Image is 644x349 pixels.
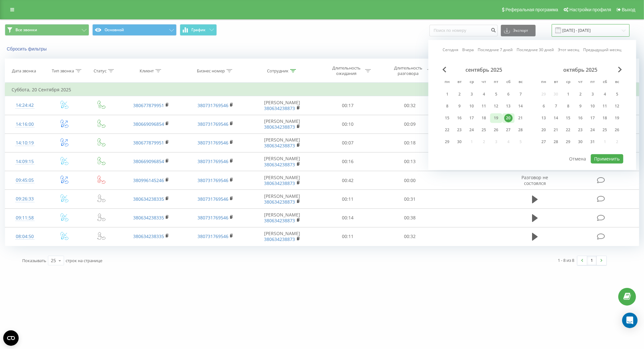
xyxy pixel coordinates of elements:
[317,96,379,115] td: 00:17
[441,101,454,111] div: пн 8 сент. 2025 г.
[550,125,562,135] div: вт 21 окт. 2025 г.
[601,90,609,98] div: 4
[490,125,502,135] div: пт 26 сент. 2025 г.
[515,125,527,135] div: вс 28 сент. 2025 г.
[454,89,466,99] div: вт 2 сент. 2025 г.
[521,174,548,186] span: Разговор не состоялся
[564,90,573,98] div: 1
[564,126,573,134] div: 22
[613,102,621,110] div: 12
[180,24,217,36] button: График
[3,330,19,346] button: Open CMP widget
[466,101,478,111] div: ср 10 сент. 2025 г.
[12,137,38,149] div: 14:10:19
[504,102,513,110] div: 13
[540,114,548,122] div: 13
[575,101,587,111] div: чт 9 окт. 2025 г.
[539,78,549,87] abbr: понедельник
[538,101,550,111] div: пн 6 окт. 2025 г.
[443,47,459,53] a: Сегодня
[197,68,225,74] div: Бизнес номер
[379,133,441,152] td: 00:18
[12,99,38,112] div: 14:24:42
[248,171,317,190] td: [PERSON_NAME]
[454,101,466,111] div: вт 9 сент. 2025 г.
[538,137,550,147] div: пн 27 окт. 2025 г.
[5,24,89,36] button: Все звонки
[601,126,609,134] div: 25
[540,126,548,134] div: 20
[562,101,575,111] div: ср 8 окт. 2025 г.
[479,78,489,87] abbr: четверг
[52,68,74,74] div: Тип звонка
[517,114,525,122] div: 21
[5,83,639,96] td: Суббота, 20 Сентября 2025
[133,102,164,108] a: 380677879951
[467,78,477,87] abbr: среда
[589,114,597,122] div: 17
[133,215,164,221] a: 380634238335
[575,113,587,123] div: чт 16 окт. 2025 г.
[601,114,609,122] div: 18
[391,65,426,76] div: Длительность разговора
[248,190,317,208] td: [PERSON_NAME]
[516,78,526,87] abbr: воскресенье
[454,137,466,147] div: вт 30 сент. 2025 г.
[468,102,476,110] div: 10
[441,137,454,147] div: пн 29 сент. 2025 г.
[492,102,501,110] div: 12
[550,113,562,123] div: вт 14 окт. 2025 г.
[538,113,550,123] div: пн 13 окт. 2025 г.
[51,257,56,264] div: 25
[264,180,295,186] a: 380634238873
[540,138,548,146] div: 27
[140,68,154,74] div: Клиент
[248,133,317,152] td: [PERSON_NAME]
[267,68,289,74] div: Сотрудник
[618,67,622,72] span: Next Month
[329,65,363,76] div: Длительность ожидания
[558,257,574,263] div: 1 - 8 из 8
[600,78,610,87] abbr: суббота
[478,89,490,99] div: чт 4 сент. 2025 г.
[612,78,622,87] abbr: воскресенье
[92,24,177,36] button: Основной
[264,105,295,111] a: 380634238873
[5,46,50,52] button: Сбросить фильтры
[538,67,623,73] div: октябрь 2025
[317,190,379,208] td: 00:11
[264,124,295,130] a: 380634238873
[517,47,554,53] a: Последние 30 дней
[517,126,525,134] div: 28
[463,47,474,53] a: Вчера
[198,215,228,221] a: 380731769546
[589,90,597,98] div: 3
[502,125,515,135] div: сб 27 сент. 2025 г.
[443,138,452,146] div: 29
[468,114,476,122] div: 17
[502,101,515,111] div: сб 13 сент. 2025 г.
[587,137,599,147] div: пт 31 окт. 2025 г.
[441,125,454,135] div: пн 22 сент. 2025 г.
[133,121,164,127] a: 380669096854
[15,27,37,32] span: Все звонки
[133,140,164,146] a: 380677879951
[599,113,611,123] div: сб 18 окт. 2025 г.
[550,137,562,147] div: вт 28 окт. 2025 г.
[490,101,502,111] div: пт 12 сент. 2025 г.
[576,78,585,87] abbr: четверг
[317,152,379,171] td: 00:16
[455,78,465,87] abbr: вторник
[443,102,452,110] div: 8
[517,90,525,98] div: 7
[611,125,623,135] div: вс 26 окт. 2025 г.
[569,7,611,12] span: Настройки профиля
[379,190,441,208] td: 00:31
[443,90,452,98] div: 1
[455,138,464,146] div: 30
[613,114,621,122] div: 19
[468,126,476,134] div: 24
[587,89,599,99] div: пт 3 окт. 2025 г.
[588,78,598,87] abbr: пятница
[133,177,164,183] a: 380996145246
